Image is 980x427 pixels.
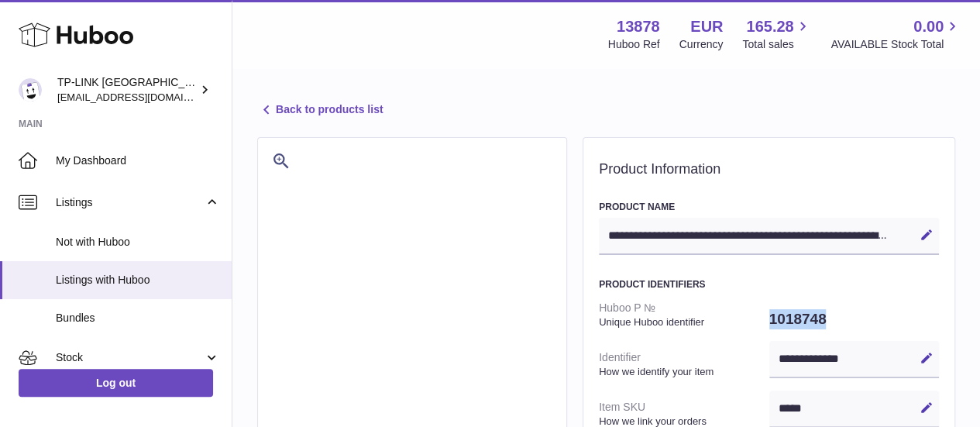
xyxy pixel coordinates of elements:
[746,16,793,37] span: 165.28
[56,311,220,325] span: Bundles
[599,344,769,384] dt: Identifier
[599,161,939,178] h2: Product Information
[913,16,944,37] span: 0.00
[599,294,769,335] dt: Huboo P №
[57,91,228,103] span: [EMAIL_ADDRESS][DOMAIN_NAME]
[599,201,939,213] h3: Product Name
[19,369,213,397] a: Log out
[608,37,660,52] div: Huboo Ref
[56,235,220,250] span: Not with Huboo
[56,273,220,288] span: Listings with Huboo
[679,37,724,52] div: Currency
[599,315,765,329] strong: Unique Huboo identifier
[742,16,811,52] a: 165.28 Total sales
[690,16,723,37] strong: EUR
[599,278,939,291] h3: Product Identifiers
[57,75,197,105] div: TP-LINK [GEOGRAPHIC_DATA], SOCIEDAD LIMITADA
[56,153,220,168] span: My Dashboard
[56,195,204,210] span: Listings
[742,37,811,52] span: Total sales
[257,101,383,119] a: Back to products list
[830,16,961,52] a: 0.00 AVAILABLE Stock Total
[56,350,204,365] span: Stock
[19,78,42,102] img: internalAdmin-13878@internal.huboo.com
[769,303,940,336] dd: 1018748
[599,365,765,379] strong: How we identify your item
[830,37,961,52] span: AVAILABLE Stock Total
[617,16,660,37] strong: 13878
